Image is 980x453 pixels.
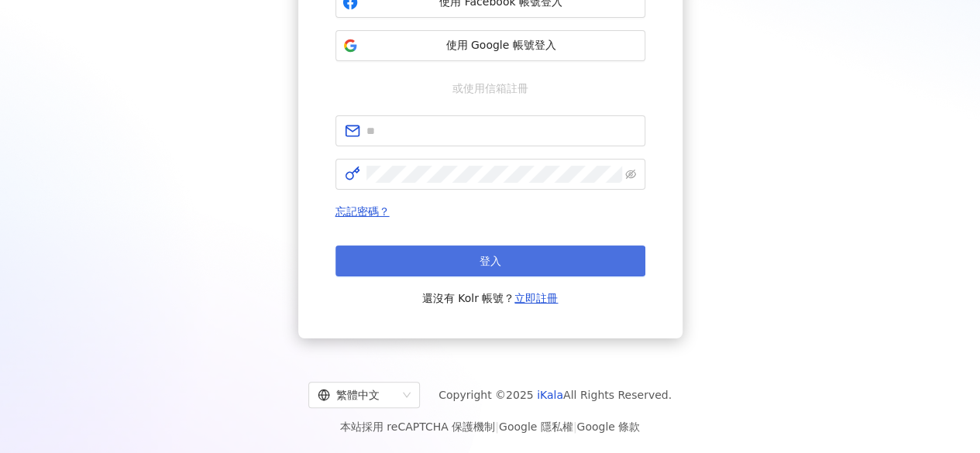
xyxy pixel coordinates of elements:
span: eye-invisible [625,169,636,180]
span: 還沒有 Kolr 帳號？ [422,289,559,307]
span: 本站採用 reCAPTCHA 保護機制 [340,417,640,436]
button: 登入 [335,245,645,276]
span: | [573,420,577,433]
a: iKala [537,389,563,401]
span: 使用 Google 帳號登入 [364,38,638,53]
span: | [495,420,499,433]
a: 忘記密碼？ [335,205,390,218]
a: 立即註冊 [514,292,558,304]
a: Google 隱私權 [499,420,573,433]
button: 使用 Google 帳號登入 [335,30,645,61]
a: Google 條款 [576,420,640,433]
span: 登入 [480,255,501,267]
div: 繁體中文 [318,383,397,407]
span: 或使用信箱註冊 [442,80,539,97]
span: Copyright © 2025 All Rights Reserved. [438,386,672,404]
